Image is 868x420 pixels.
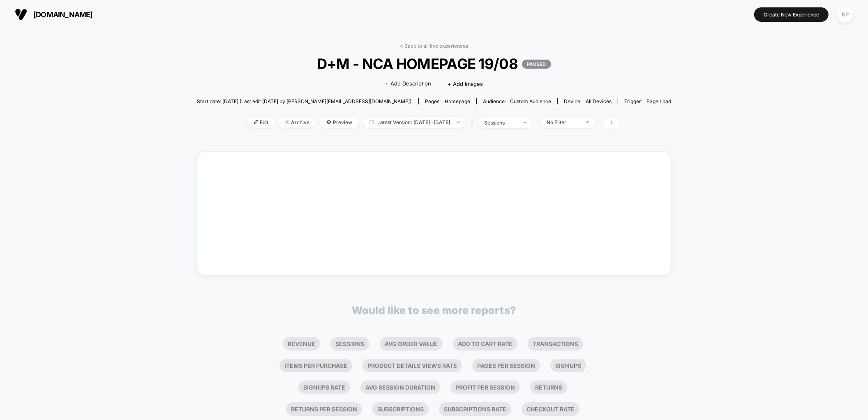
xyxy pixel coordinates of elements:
li: Signups Rate [298,381,350,394]
li: Checkout Rate [522,402,579,416]
div: sessions [485,120,517,126]
span: Page Load [646,98,671,104]
span: [DOMAIN_NAME] [33,10,93,19]
li: Subscriptions Rate [439,402,511,416]
button: Create New Experience [754,7,829,22]
span: Custom Audience [510,98,551,104]
div: Pages: [425,98,470,104]
div: KP [837,7,853,23]
span: | [470,117,478,129]
li: Add To Cart Rate [453,337,517,351]
li: Avg Session Duration [360,381,440,394]
img: end [285,120,289,124]
span: all devices [586,98,612,104]
li: Signups [550,359,586,372]
span: + Add Description [385,80,431,88]
span: Preview [320,117,359,128]
li: Transactions [528,337,583,351]
span: Edit [248,117,275,128]
span: Start date: [DATE] (Last edit [DATE] by [PERSON_NAME][EMAIL_ADDRESS][DOMAIN_NAME]) [197,98,411,104]
img: end [457,121,459,123]
li: Product Details Views Rate [362,359,462,372]
li: Sessions [330,337,369,351]
li: Pages Per Session [472,359,540,372]
span: Latest Version: [DATE] - [DATE] [363,117,466,128]
img: Visually logo [15,8,27,21]
span: homepage [445,98,470,104]
p: PAUSED [522,60,551,69]
p: Would like to see more reports? [352,304,516,316]
div: Trigger: [624,98,671,104]
li: Avg Order Value [380,337,443,351]
li: Profit Per Session [450,381,520,394]
li: Returns Per Session [286,402,362,416]
span: + Add Images [448,81,483,87]
span: Device: [557,98,618,104]
img: calendar [369,120,374,124]
li: Returns [530,381,567,394]
div: Audience: [483,98,551,104]
span: D+M - NCA HOMEPAGE 19/08 [220,55,647,72]
li: Revenue [283,337,320,351]
img: edit [254,120,258,124]
button: [DOMAIN_NAME] [12,8,95,21]
li: Items Per Purchase [279,359,352,372]
div: No Filter [547,119,580,125]
img: end [586,121,589,123]
button: KP [835,6,856,23]
img: end [524,122,526,123]
a: < Back to all live experiences [400,43,468,49]
span: Archive [279,117,316,128]
li: Subscriptions [372,402,429,416]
